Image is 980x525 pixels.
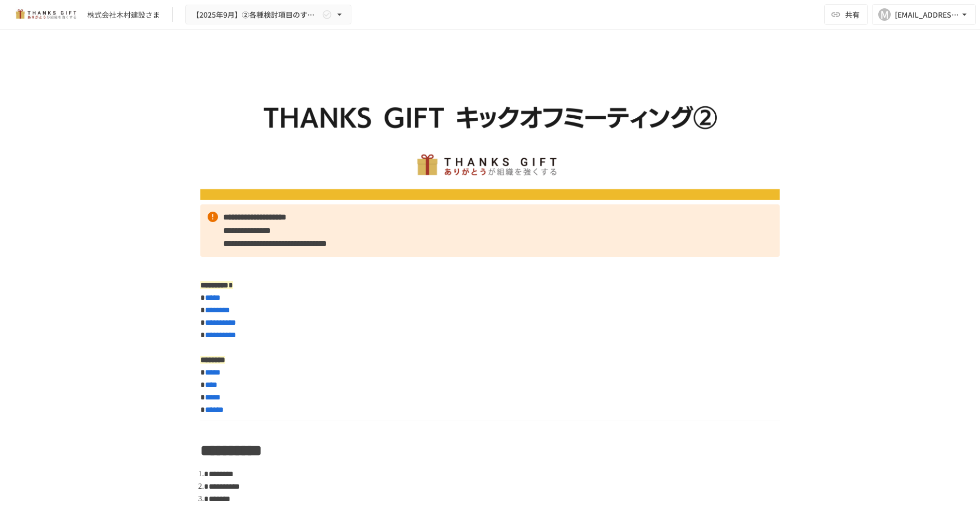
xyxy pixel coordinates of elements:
img: mMP1OxWUAhQbsRWCurg7vIHe5HqDpP7qZo7fRoNLXQh [12,6,79,23]
span: 【2025年9月】②各種検討項目のすり合わせ/ THANKS GIFTキックオフMTG [192,8,320,21]
img: DQqB4zCuRvHwOxrHXRba0Qwl6GF0LhVVkzBhhMhROoq [200,55,780,200]
div: [EMAIL_ADDRESS][DOMAIN_NAME] [895,8,959,21]
div: 株式会社木村建設さま [87,9,160,20]
button: M[EMAIL_ADDRESS][DOMAIN_NAME] [872,4,976,25]
div: M [878,8,891,21]
span: 共有 [845,9,860,20]
button: 【2025年9月】②各種検討項目のすり合わせ/ THANKS GIFTキックオフMTG [185,5,351,25]
button: 共有 [824,4,868,25]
